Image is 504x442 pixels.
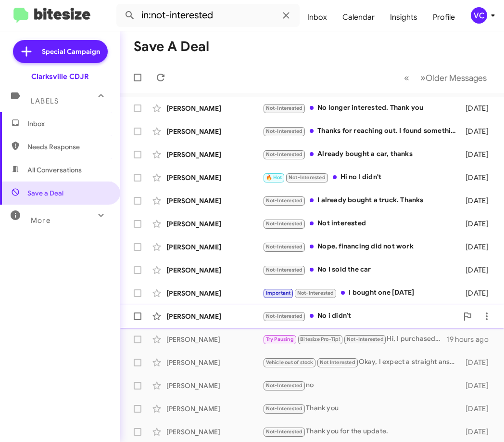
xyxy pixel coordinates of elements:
[266,267,303,273] span: Not-Interested
[462,219,496,229] div: [DATE]
[166,288,263,298] div: [PERSON_NAME]
[166,219,263,229] div: [PERSON_NAME]
[263,195,462,206] div: I already bought a truck. Thanks
[300,3,335,31] a: Inbox
[404,72,409,84] span: «
[116,4,300,27] input: Search
[263,380,462,391] div: no
[320,359,355,365] span: Not Interested
[31,216,50,225] span: More
[166,404,263,414] div: [PERSON_NAME]
[166,427,263,437] div: [PERSON_NAME]
[42,47,100,56] span: Special Campaign
[266,105,303,111] span: Not-Interested
[263,172,462,183] div: Hi no I didn't
[263,357,462,368] div: Okay, I expect a straight answer from the company this time
[399,68,492,88] nav: Page navigation example
[266,151,303,157] span: Not-Interested
[134,39,209,54] h1: Save a Deal
[266,313,303,319] span: Not-Interested
[263,403,462,414] div: Thank you
[266,174,282,181] span: 🔥 Hot
[166,127,263,136] div: [PERSON_NAME]
[263,126,462,137] div: Thanks for reaching out. I found something for myself that was a great fit. I appreciate you reac...
[266,382,303,389] span: Not-Interested
[462,104,496,113] div: [DATE]
[31,72,89,81] div: Clarksville CDJR
[166,104,263,113] div: [PERSON_NAME]
[166,242,263,252] div: [PERSON_NAME]
[263,264,462,275] div: No I sold the car
[446,335,496,344] div: 19 hours ago
[166,196,263,206] div: [PERSON_NAME]
[462,288,496,298] div: [DATE]
[462,404,496,414] div: [DATE]
[166,381,263,390] div: [PERSON_NAME]
[166,150,263,159] div: [PERSON_NAME]
[462,265,496,275] div: [DATE]
[266,290,291,296] span: Important
[300,336,340,342] span: Bitesize Pro-Tip!
[166,312,263,321] div: [PERSON_NAME]
[347,336,384,342] span: Not-Interested
[426,73,487,83] span: Older Messages
[415,68,492,88] button: Next
[266,429,303,435] span: Not-Interested
[166,265,263,275] div: [PERSON_NAME]
[263,103,462,114] div: No longer interested. Thank you
[166,173,263,182] div: [PERSON_NAME]
[462,196,496,206] div: [DATE]
[27,165,82,175] span: All Conversations
[420,72,426,84] span: »
[462,173,496,182] div: [DATE]
[13,40,108,63] a: Special Campaign
[263,241,462,252] div: Nope, financing did not work
[462,242,496,252] div: [DATE]
[166,358,263,367] div: [PERSON_NAME]
[31,97,59,105] span: Labels
[335,3,382,31] a: Calendar
[462,150,496,159] div: [DATE]
[263,149,462,160] div: Already bought a car, thanks
[263,334,446,345] div: Hi, I purchased a car from another dealer. I'm no longer in the market. Thank you for your help a...
[425,3,463,31] a: Profile
[166,335,263,344] div: [PERSON_NAME]
[27,142,109,152] span: Needs Response
[263,311,458,322] div: No i didn't
[462,427,496,437] div: [DATE]
[266,197,303,204] span: Not-Interested
[462,358,496,367] div: [DATE]
[27,188,63,198] span: Save a Deal
[266,244,303,250] span: Not-Interested
[266,336,294,342] span: Try Pausing
[263,218,462,229] div: Not interested
[398,68,415,88] button: Previous
[297,290,334,296] span: Not-Interested
[263,426,462,437] div: Thank you for the update.
[382,3,425,31] a: Insights
[27,119,109,129] span: Inbox
[289,174,326,181] span: Not-Interested
[266,128,303,134] span: Not-Interested
[462,381,496,390] div: [DATE]
[471,7,487,24] div: VC
[266,359,314,365] span: Vehicle out of stock
[462,127,496,136] div: [DATE]
[266,405,303,412] span: Not-Interested
[266,221,303,227] span: Not-Interested
[263,287,462,299] div: I bought one [DATE]
[463,7,493,24] button: VC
